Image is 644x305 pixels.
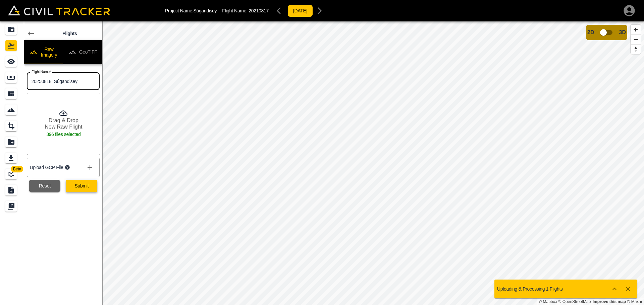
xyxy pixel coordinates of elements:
button: Show more [608,282,621,296]
a: Map feedback [593,299,626,304]
button: Zoom in [631,25,641,34]
span: 3D [619,29,626,35]
span: 20210817 [249,8,269,13]
a: Mapbox [539,299,557,304]
img: Civil Tracker [8,5,110,15]
button: Reset bearing to north [631,44,641,54]
a: OpenStreetMap [558,299,591,304]
button: [DATE] [287,5,313,17]
button: Zoom out [631,34,641,44]
p: Project Name: Súgandisey [165,8,217,13]
p: Uploading & Processing 1 Flights [497,286,563,292]
span: 2D [587,29,594,35]
p: Flight Name: [222,8,269,13]
canvas: Map [102,21,644,305]
a: Maxar [627,299,642,304]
